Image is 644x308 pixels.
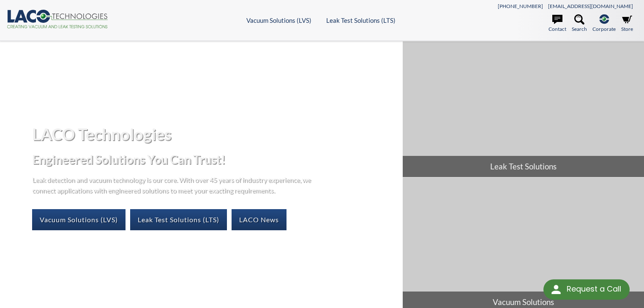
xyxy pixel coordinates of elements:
[246,16,311,24] a: Vacuum Solutions (LVS)
[32,209,126,230] a: Vacuum Solutions (LVS)
[621,14,633,33] a: Store
[548,14,566,33] a: Contact
[130,209,227,230] a: Leak Test Solutions (LTS)
[549,283,563,296] img: round button
[32,174,315,196] p: Leak detection and vacuum technology is our core. With over 45 years of industry experience, we c...
[543,279,630,300] div: Request a Call
[592,25,616,33] span: Corporate
[232,209,287,230] a: LACO News
[572,14,587,33] a: Search
[498,3,543,9] a: [PHONE_NUMBER]
[326,16,396,24] a: Leak Test Solutions (LTS)
[567,279,621,299] div: Request a Call
[548,3,633,9] a: [EMAIL_ADDRESS][DOMAIN_NAME]
[32,124,396,144] h1: LACO Technologies
[32,152,396,167] h2: Engineered Solutions You Can Trust!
